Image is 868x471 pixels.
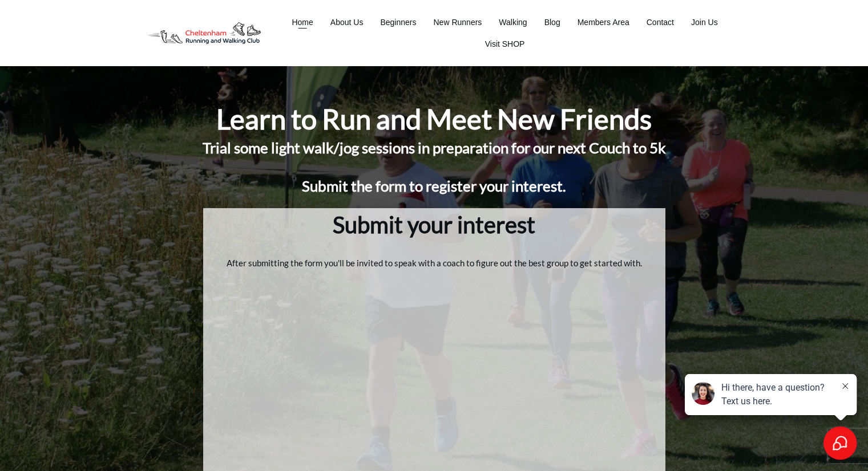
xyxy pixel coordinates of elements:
[227,255,642,270] p: After submitting the form you'll be invited to speak with a coach to figure out the best group to...
[433,14,482,30] a: New Runners
[647,14,674,30] a: Contact
[203,139,666,158] h1: Trial some light walk/jog sessions in preparation for our next Couch to 5k
[138,14,271,52] img: Decathlon
[203,177,666,196] h1: Submit the form to register your interest.
[578,14,629,30] a: Members Area
[499,14,527,30] a: Walking
[216,101,652,137] h1: Learn to Run and Meet New Friends
[544,14,560,30] a: Blog
[380,14,416,30] a: Beginners
[485,36,525,52] a: Visit SHOP
[691,14,718,30] a: Join Us
[292,14,313,30] a: Home
[227,209,642,254] h3: Submit your interest
[330,14,364,30] a: About Us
